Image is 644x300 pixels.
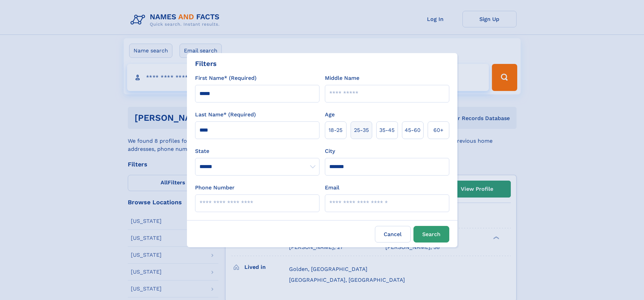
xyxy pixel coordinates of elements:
label: City [325,147,335,155]
label: Middle Name [325,74,359,82]
span: 25‑35 [354,126,369,134]
label: Age [325,111,335,119]
label: State [195,147,319,155]
span: 18‑25 [329,126,342,134]
label: First Name* (Required) [195,74,257,82]
span: 45‑60 [405,126,421,134]
label: Phone Number [195,184,235,192]
div: Filters [195,59,217,69]
span: 35‑45 [379,126,395,134]
button: Search [413,226,449,243]
label: Cancel [375,226,411,243]
label: Last Name* (Required) [195,111,256,119]
span: 60+ [433,126,444,134]
label: Email [325,184,339,192]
